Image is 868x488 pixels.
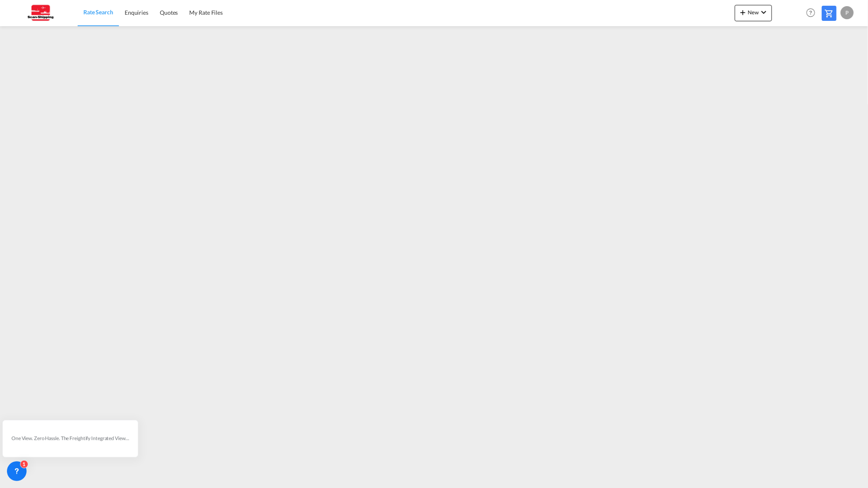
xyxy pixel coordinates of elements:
span: Quotes [160,9,178,16]
md-icon: icon-plus 400-fg [738,7,748,17]
span: Rate Search [83,9,113,16]
span: My Rate Files [189,9,223,16]
div: Help [804,6,822,20]
span: Help [804,6,818,20]
img: 123b615026f311ee80dabbd30bc9e10f.jpg [12,4,67,22]
span: New [738,9,769,16]
div: P [841,6,854,19]
button: icon-plus 400-fgNewicon-chevron-down [735,5,772,21]
span: Enquiries [125,9,148,16]
md-icon: icon-chevron-down [759,7,769,17]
